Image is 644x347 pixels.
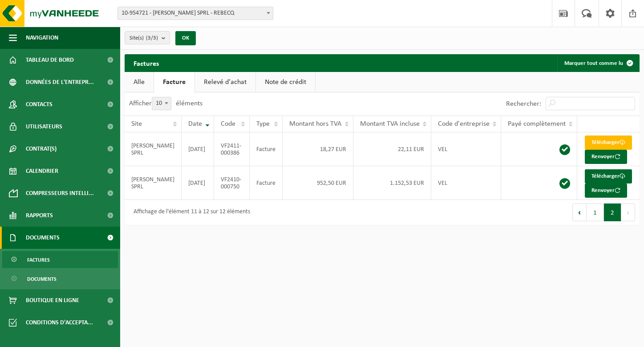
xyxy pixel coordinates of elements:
[585,150,627,164] button: Renvoyer
[26,204,53,227] span: Rapports
[585,169,632,183] a: Télécharger
[117,7,273,20] span: 10-954721 - TORI PORTAILS SPRL - REBECQ
[125,166,182,200] td: [PERSON_NAME] SPRL
[26,49,74,71] span: Tableau de bord
[182,132,214,166] td: [DATE]
[353,132,431,166] td: 22,11 EUR
[129,100,203,107] label: Afficher éléments
[2,270,118,287] a: Documents
[438,120,490,128] span: Code d'entreprise
[26,93,53,116] span: Contacts
[26,289,79,311] span: Boutique en ligne
[125,31,170,44] button: Site(s)(3/3)
[125,72,154,92] a: Alle
[130,32,158,45] span: Site(s)
[221,120,235,128] span: Code
[125,132,182,166] td: [PERSON_NAME] SPRL
[154,72,194,92] a: Facture
[585,136,632,150] a: Télécharger
[26,160,58,182] span: Calendrier
[256,120,270,128] span: Type
[129,204,250,220] div: Affichage de l'élément 11 à 12 sur 12 éléments
[256,72,315,92] a: Note de crédit
[250,132,283,166] td: Facture
[431,166,501,200] td: VEL
[26,116,62,138] span: Utilisateurs
[353,166,431,200] td: 1.152,53 EUR
[572,203,587,221] button: Previous
[27,271,57,287] span: Documents
[26,27,58,49] span: Navigation
[125,54,168,72] h2: Factures
[585,183,627,198] button: Renvoyer
[146,35,158,41] count: (3/3)
[188,120,202,128] span: Date
[2,251,118,268] a: Factures
[621,203,635,221] button: Next
[26,138,57,160] span: Contrat(s)
[557,54,639,72] button: Marquer tout comme lu
[360,120,420,128] span: Montant TVA incluse
[587,203,604,221] button: 1
[118,7,273,20] span: 10-954721 - TORI PORTAILS SPRL - REBECQ
[283,166,353,200] td: 952,50 EUR
[27,251,50,268] span: Factures
[214,166,250,200] td: VF2410-000750
[431,132,501,166] td: VEL
[508,120,566,128] span: Payé complètement
[26,227,60,249] span: Documents
[175,31,196,45] button: OK
[250,166,283,200] td: Facture
[26,182,94,204] span: Compresseurs intelli...
[604,203,621,221] button: 2
[152,97,171,110] span: 10
[152,97,171,110] span: 10
[289,120,341,128] span: Montant hors TVA
[506,100,541,108] label: Rechercher:
[131,120,142,128] span: Site
[26,71,94,93] span: Données de l'entrepr...
[26,311,93,334] span: Conditions d'accepta...
[195,72,255,92] a: Relevé d'achat
[182,166,214,200] td: [DATE]
[214,132,250,166] td: VF2411-000386
[283,132,353,166] td: 18,27 EUR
